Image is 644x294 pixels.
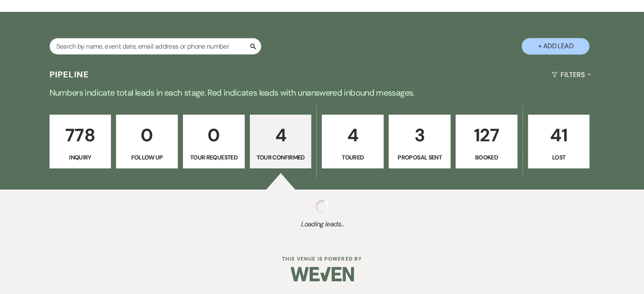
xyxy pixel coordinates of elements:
[389,115,451,169] a: 3Proposal Sent
[461,153,512,162] p: Booked
[394,121,445,149] p: 3
[548,63,594,86] button: Filters
[522,38,589,55] button: + Add Lead
[528,115,590,169] a: 41Lost
[290,259,354,289] img: Weven Logo
[32,219,612,229] span: Loading leads...
[50,38,261,55] input: Search by name, event date, email address or phone number
[327,121,378,149] p: 4
[188,121,239,149] p: 0
[17,86,627,99] p: Numbers indicate total leads in each stage. Red indicates leads with unanswered inbound messages.
[456,115,517,169] a: 127Booked
[533,153,584,162] p: Lost
[55,121,106,149] p: 778
[461,121,512,149] p: 127
[315,200,329,213] img: loading spinner
[50,115,111,169] a: 778Inquiry
[122,121,172,149] p: 0
[255,121,306,149] p: 4
[322,115,384,169] a: 4Toured
[394,153,445,162] p: Proposal Sent
[116,115,178,169] a: 0Follow Up
[122,153,172,162] p: Follow Up
[327,153,378,162] p: Toured
[183,115,245,169] a: 0Tour Requested
[188,153,239,162] p: Tour Requested
[255,153,306,162] p: Tour Confirmed
[250,115,312,169] a: 4Tour Confirmed
[50,69,89,80] h3: Pipeline
[55,153,106,162] p: Inquiry
[533,121,584,149] p: 41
